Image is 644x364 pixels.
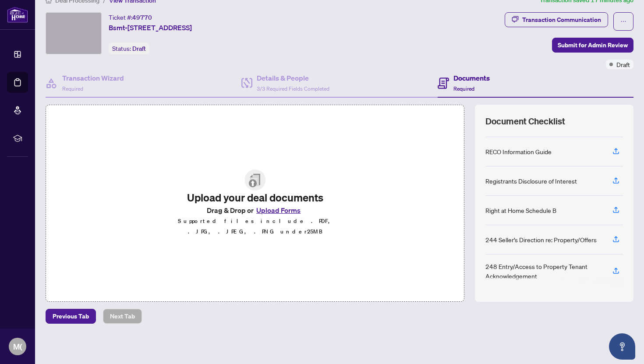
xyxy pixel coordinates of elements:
span: Bsmt-[STREET_ADDRESS] [109,22,192,33]
button: Upload Forms [254,205,303,216]
span: Required [453,85,474,92]
span: Draft [132,45,146,53]
span: Drag & Drop or [207,205,303,216]
p: Supported files include .PDF, .JPG, .JPEG, .PNG under 25 MB [168,216,342,237]
span: Required [62,85,83,92]
span: ellipsis [620,18,626,25]
div: 248 Entry/Access to Property Tenant Acknowledgement [485,262,602,281]
div: Transaction Communication [522,13,601,27]
div: 244 Seller’s Direction re: Property/Offers [485,235,597,244]
div: Right at Home Schedule B [485,205,556,215]
div: RECO Information Guide [485,147,552,156]
span: M( [13,340,22,353]
img: File Upload [244,170,265,191]
div: Ticket #: [109,12,152,22]
button: Transaction Communication [505,12,608,27]
h4: Transaction Wizard [62,73,124,83]
button: Open asap [609,333,635,360]
h2: Upload your deal documents [168,191,342,205]
div: Registrants Disclosure of Interest [485,176,577,186]
img: logo [7,7,28,23]
div: Status: [109,42,149,54]
span: Draft [616,60,630,69]
span: Document Checklist [485,115,565,127]
span: 3/3 Required Fields Completed [257,85,329,92]
span: 49770 [132,14,152,21]
span: File UploadUpload your deal documentsDrag & Drop orUpload FormsSupported files include .PDF, .JPG... [161,163,349,244]
h4: Documents [453,73,490,83]
h4: Details & People [257,73,329,83]
button: Next Tab [103,309,142,324]
span: Previous Tab [53,309,89,323]
button: Previous Tab [46,309,96,324]
span: Submit for Admin Review [558,38,628,52]
button: Submit for Admin Review [552,38,633,53]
